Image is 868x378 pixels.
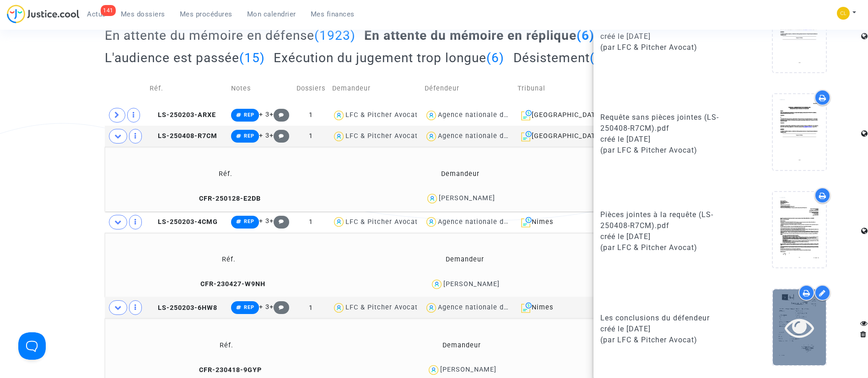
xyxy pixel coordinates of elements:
[438,132,539,140] div: Agence nationale de l'habitat
[518,302,604,313] div: Nimes
[270,303,289,311] span: +
[440,366,496,373] div: [PERSON_NAME]
[577,28,594,43] span: (6)
[332,301,345,314] img: icon-user.svg
[580,245,760,275] td: Notes
[421,72,514,105] td: Défendeur
[443,280,500,288] div: [PERSON_NAME]
[303,7,362,21] a: Mes finances
[270,132,289,139] span: +
[332,215,345,229] img: icon-user.svg
[7,5,80,23] img: jc-logo.svg
[427,363,440,377] img: icon-user.svg
[518,217,604,228] div: Nimes
[87,10,106,18] span: Actus
[438,111,539,119] div: Agence nationale de l'habitat
[425,130,438,143] img: icon-user.svg
[311,10,355,18] span: Mes finances
[600,209,724,231] div: Pièces jointes à la requête (LS-250408-R7CM).pdf
[105,27,356,43] h2: En attente du mémoire en défense
[344,159,577,189] td: Demandeur
[293,126,329,147] td: 1
[345,303,418,311] div: LFC & Pitcher Avocat
[329,72,422,105] td: Demandeur
[521,131,532,142] img: icon-archive.svg
[345,218,418,226] div: LFC & Pitcher Avocat
[439,194,495,202] div: [PERSON_NAME]
[600,313,724,324] div: Les conclusions du défendeur
[600,145,724,156] div: (par LFC & Pitcher Avocat)
[345,111,418,119] div: LFC & Pitcher Avocat
[438,303,539,311] div: Agence nationale de l'habitat
[600,42,724,53] div: (par LFC & Pitcher Avocat)
[521,110,532,121] img: icon-archive.svg
[425,109,438,122] img: icon-user.svg
[430,278,443,291] img: icon-user.svg
[150,304,217,312] span: LS-250203-6HW8
[247,10,296,18] span: Mon calendrier
[600,31,724,42] div: créé le [DATE]
[259,132,270,139] span: + 3
[239,50,265,65] span: (15)
[259,111,270,118] span: + 3
[518,131,604,142] div: [GEOGRAPHIC_DATA]
[600,324,724,335] div: créé le [DATE]
[600,231,724,242] div: créé le [DATE]
[600,134,724,145] div: créé le [DATE]
[521,302,532,313] img: icon-archive.svg
[191,195,261,202] span: CFR-250128-E2DB
[240,7,303,21] a: Mon calendrier
[364,27,594,43] h2: En attente du mémoire en réplique
[191,366,262,374] span: CFR-230418-9GYP
[521,217,532,228] img: icon-archive.svg
[121,10,165,18] span: Mes dossiers
[274,50,504,66] h2: Exécution du jugement trop longue
[293,297,329,318] td: 1
[259,217,270,225] span: + 3
[293,72,329,105] td: Dossiers
[244,304,254,310] span: REP
[180,10,232,18] span: Mes procédures
[150,218,218,226] span: LS-250203-4CMG
[600,112,724,134] div: Requête sans pièces jointes (LS-250408-R7CM).pdf
[837,7,850,20] img: 6fca9af68d76bfc0a5525c74dfee314f
[425,215,438,229] img: icon-user.svg
[514,72,607,105] td: Tribunal
[513,50,608,66] h2: Désistement
[108,159,344,189] td: Réf.
[350,245,580,275] td: Demandeur
[108,245,350,275] td: Réf.
[314,28,356,43] span: (1923)
[577,159,760,189] td: Notes
[332,130,345,143] img: icon-user.svg
[270,111,289,118] span: +
[518,110,604,121] div: [GEOGRAPHIC_DATA]
[228,72,293,105] td: Notes
[173,7,240,21] a: Mes procédures
[425,301,438,314] img: icon-user.svg
[244,218,254,224] span: REP
[18,332,46,360] iframe: Help Scout Beacon - Open
[600,242,724,253] div: (par LFC & Pitcher Avocat)
[259,303,270,311] span: + 3
[486,50,504,65] span: (6)
[244,133,254,139] span: REP
[150,132,217,140] span: LS-250408-R7CM
[332,109,345,122] img: icon-user.svg
[105,50,265,66] h2: L'audience est passée
[426,192,439,205] img: icon-user.svg
[108,330,345,360] td: Réf.
[590,50,608,65] span: (8)
[80,7,113,21] a: 141Actus
[113,7,173,21] a: Mes dossiers
[293,212,329,233] td: 1
[270,217,289,225] span: +
[192,280,265,288] span: CFR-230427-W9NH
[146,72,228,105] td: Réf.
[600,335,724,346] div: (par LFC & Pitcher Avocat)
[345,132,418,140] div: LFC & Pitcher Avocat
[150,111,216,119] span: LS-250203-ARXE
[438,218,539,226] div: Agence nationale de l'habitat
[101,5,116,16] div: 141
[244,112,254,118] span: REP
